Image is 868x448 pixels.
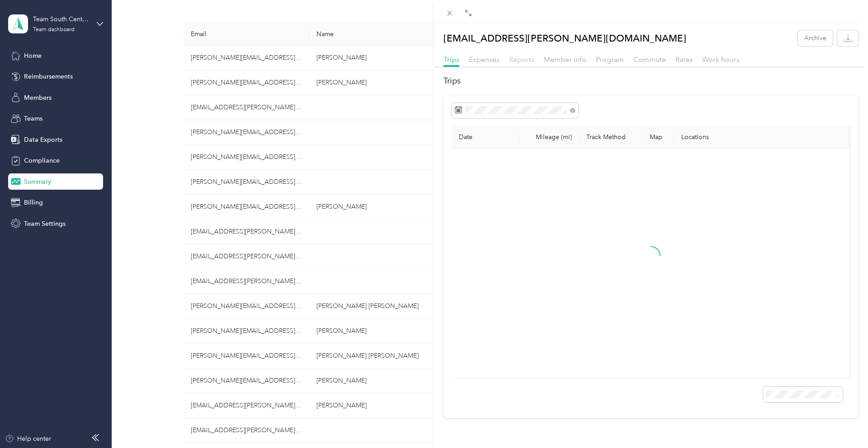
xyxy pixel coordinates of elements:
[452,126,519,149] th: Date
[596,55,624,64] span: Program
[443,55,459,64] span: Trips
[817,397,868,448] iframe: Everlance-gr Chat Button Frame
[443,30,686,46] p: [EMAIL_ADDRESS][PERSON_NAME][DOMAIN_NAME]
[519,126,579,149] th: Mileage (mi)
[443,75,859,87] h2: Trips
[702,55,740,64] span: Work hours
[544,55,586,64] span: Member info
[509,55,534,64] span: Reports
[642,126,674,149] th: Map
[469,55,500,64] span: Expenses
[633,55,666,64] span: Commute
[675,55,693,64] span: Rates
[579,126,642,149] th: Track Method
[798,30,833,46] button: Archive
